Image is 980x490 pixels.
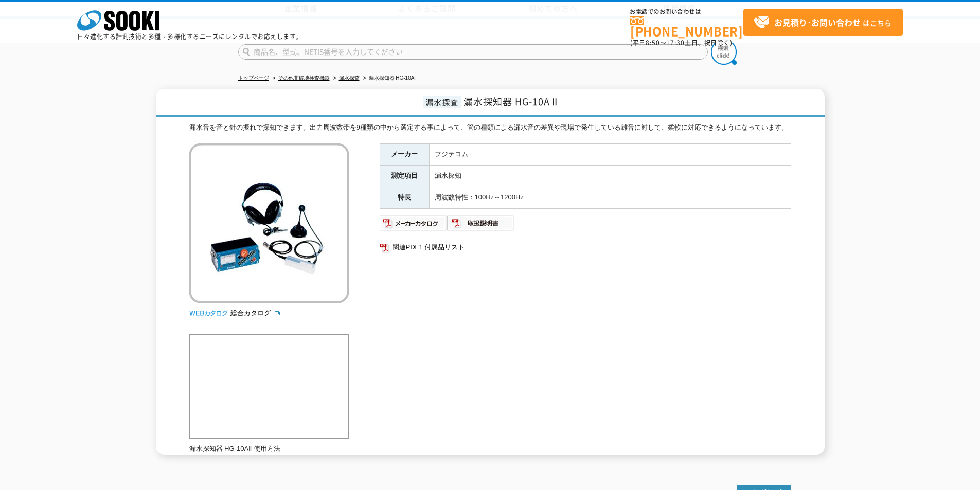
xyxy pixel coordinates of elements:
img: 取扱説明書 [447,215,514,231]
a: 関連PDF1 付属品リスト [380,241,791,254]
strong: お見積り･お問い合わせ [774,16,861,28]
a: 漏水探査 [339,75,360,81]
a: その他非破壊検査機器 [278,75,330,81]
a: トップページ [238,75,269,81]
th: 測定項目 [380,165,429,187]
p: 日々進化する計測技術と多種・多様化するニーズにレンタルでお応えします。 [77,33,302,40]
td: フジテコム [429,144,791,166]
div: 漏水音を音と針の振れで探知できます。出力周波数帯を9種類の中から選定する事によって、管の種類による漏水音の差異や現場で発生している雑音に対して、柔軟に対応できるようになっています。 [189,122,791,133]
span: はこちら [754,15,892,30]
span: 漏水探知器 HG-10AⅡ [464,95,560,108]
th: 特長 [380,187,429,208]
a: メーカーカタログ [380,222,447,229]
span: 漏水探査 [423,96,461,108]
img: btn_search.png [711,39,737,65]
p: 漏水探知器 HG-10AⅡ 使用方法 [189,444,349,455]
a: 総合カタログ [230,309,281,317]
a: お見積り･お問い合わせはこちら [743,9,903,36]
input: 商品名、型式、NETIS番号を入力してください [238,44,708,60]
a: 取扱説明書 [447,222,514,229]
span: (平日 ～ 土日、祝日除く) [630,38,732,47]
th: メーカー [380,144,429,166]
img: webカタログ [189,308,228,318]
a: [PHONE_NUMBER] [630,16,743,37]
li: 漏水探知器 HG-10AⅡ [361,73,417,84]
span: 17:30 [666,38,685,47]
td: 周波数特性：100Hz～1200Hz [429,187,791,208]
span: お電話でのお問い合わせは [630,9,743,15]
span: 8:50 [646,38,660,47]
img: メーカーカタログ [380,215,447,231]
td: 漏水探知 [429,165,791,187]
img: 漏水探知器 HG-10AⅡ [189,143,349,303]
